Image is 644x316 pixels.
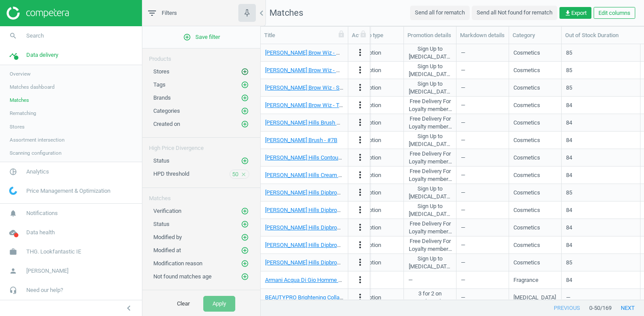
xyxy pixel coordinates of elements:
[513,101,540,109] div: Cosmetics
[461,185,504,200] div: —
[241,81,249,89] i: add_circle_outline
[183,33,220,41] span: Save filter
[461,272,504,288] div: —
[265,172,389,178] a: [PERSON_NAME] Hills Cream Bronzer - Golden Tan
[264,31,344,39] div: Title
[513,84,540,92] div: Cosmetics
[461,97,504,113] div: —
[142,290,260,305] div: Data
[241,272,249,281] button: add_circle_outline
[408,290,452,306] span: 3 for 2 on selected BeautyPro - cheapest free
[355,117,365,128] i: more_vert
[153,170,189,177] span: HPD threshold
[513,119,540,127] div: Cosmetics
[566,276,572,284] div: 84
[10,97,29,104] span: Matches
[408,202,452,218] span: Sign Up to [MEDICAL_DATA] Loyalty for Exclusive access to the Beauty Redefined Box with a €260 sp...
[241,107,249,115] button: add_circle_outline
[5,243,21,260] i: work
[356,202,399,218] div: Promotion
[513,49,540,57] div: Cosmetics
[153,108,180,114] span: Categories
[241,94,249,102] i: add_circle_outline
[356,237,399,253] div: Promotion
[241,171,247,177] i: close
[241,207,249,215] i: add_circle_outline
[408,220,452,236] span: Free Delivery For Loyalty members when you spend €100 in Beauty
[10,149,61,156] span: Scanning configuration
[356,150,399,165] div: Promotion
[355,257,365,267] i: more_vert
[356,45,399,60] div: Promotion
[265,84,364,91] a: [PERSON_NAME] Brow Wiz - Soft Brown
[241,246,249,255] button: add_circle_outline
[147,8,157,18] i: filter_list
[355,257,365,268] button: more_vert
[142,188,260,202] div: Matches
[355,170,365,180] i: more_vert
[355,240,365,250] i: more_vert
[355,47,365,59] button: more_vert
[241,207,249,215] button: add_circle_outline
[356,272,399,288] div: —
[566,136,572,144] div: 84
[461,63,504,78] div: —
[265,242,395,248] a: [PERSON_NAME] Hills Dipbrow Pomade - Soft Brown
[26,286,63,294] span: Need our help?
[461,45,504,60] div: —
[256,8,267,18] i: chevron_left
[26,187,110,195] span: Price Management & Optimization
[142,28,260,46] button: add_circle_outlineSave filter
[265,189,385,196] a: [PERSON_NAME] Hills Dipbrow Pomade - Blonde
[168,296,199,312] button: Clear
[564,10,571,17] i: get_app
[153,221,170,227] span: Status
[26,209,58,217] span: Notifications
[10,70,31,77] span: Overview
[241,156,249,165] button: add_circle_outline
[566,206,572,214] div: 84
[566,290,636,305] div: —
[356,63,399,78] div: Promotion
[241,157,249,165] i: add_circle_outline
[203,296,235,312] button: Apply
[410,6,470,20] button: Send all for rematch
[153,157,170,164] span: Status
[566,101,572,109] div: 84
[472,6,557,20] button: Send all Not found for rematch
[566,154,572,162] div: 84
[241,107,249,115] i: add_circle_outline
[355,65,365,75] i: more_vert
[407,31,453,39] div: Promotion details
[566,259,572,267] div: 85
[265,224,405,231] a: [PERSON_NAME] Hills Dipbrow Pomade - Medium Brown
[565,31,637,39] div: Out of Stock Duration
[5,282,21,299] i: headset_mic
[594,7,635,19] button: Edit columns
[566,84,572,92] div: 85
[356,290,399,305] div: Promotion
[559,7,591,19] button: get_appExport
[5,263,21,279] i: person
[241,233,249,242] button: add_circle_outline
[10,83,55,90] span: Matches dashboard
[26,51,58,59] span: Data delivery
[564,9,587,17] span: Export
[356,80,399,95] div: Promotion
[355,135,365,145] i: more_vert
[355,170,365,181] button: more_vert
[153,247,181,253] span: Modified at
[118,302,140,314] button: chevron_left
[355,100,365,111] button: more_vert
[241,273,249,281] i: add_circle_outline
[408,272,452,288] div: —
[265,294,417,301] a: BEAUTYPRO Brightening Collagen Sheet Mask with Vitamin C
[241,67,249,76] button: add_circle_outline
[545,300,589,316] button: previous
[408,185,452,201] span: Sign Up to [MEDICAL_DATA] Loyalty for Exclusive access to the Beauty Redefined Box with a €260 sp...
[408,63,452,78] span: Sign Up to [MEDICAL_DATA] Loyalty for Exclusive access to the Beauty Redefined Box with a €260 sp...
[566,49,572,57] div: 85
[566,119,572,127] div: 84
[5,28,21,44] i: search
[461,237,504,253] div: —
